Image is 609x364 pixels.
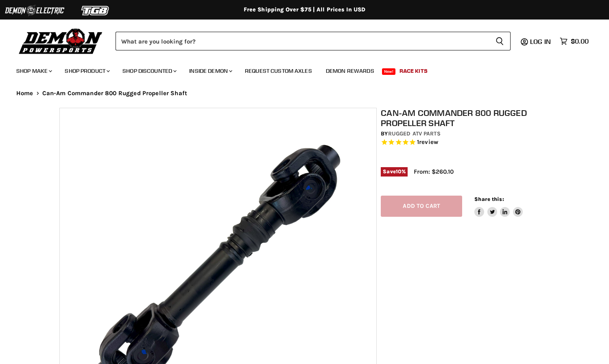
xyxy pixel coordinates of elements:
span: $0.00 [571,37,589,45]
a: Log in [526,38,556,45]
img: Demon Electric Logo 2 [4,3,65,18]
span: Share this: [474,196,504,202]
a: Demon Rewards [320,63,380,79]
a: Shop Make [10,63,57,79]
span: Can-Am Commander 800 Rugged Propeller Shaft [42,90,187,97]
span: Save % [381,167,408,176]
img: Demon Powersports [16,26,105,55]
span: From: $260.10 [414,168,454,175]
span: 1 reviews [417,139,438,146]
a: Race Kits [393,63,434,79]
aside: Share this: [474,196,523,217]
h1: Can-Am Commander 800 Rugged Propeller Shaft [381,108,554,128]
span: Log in [530,37,551,46]
a: Inside Demon [183,63,237,79]
a: $0.00 [556,35,593,47]
input: Search [116,32,489,50]
a: Shop Product [59,63,115,79]
ul: Main menu [10,59,587,79]
a: Request Custom Axles [239,63,318,79]
a: Home [16,90,33,97]
span: Rated 5.0 out of 5 stars 1 reviews [381,138,554,147]
span: review [419,139,438,146]
form: Product [116,32,511,50]
a: Rugged ATV Parts [388,130,441,137]
span: 10 [396,168,402,174]
img: TGB Logo 2 [65,3,126,18]
div: by [381,129,554,138]
a: Shop Discounted [116,63,181,79]
span: New! [382,68,396,75]
button: Search [489,32,511,50]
